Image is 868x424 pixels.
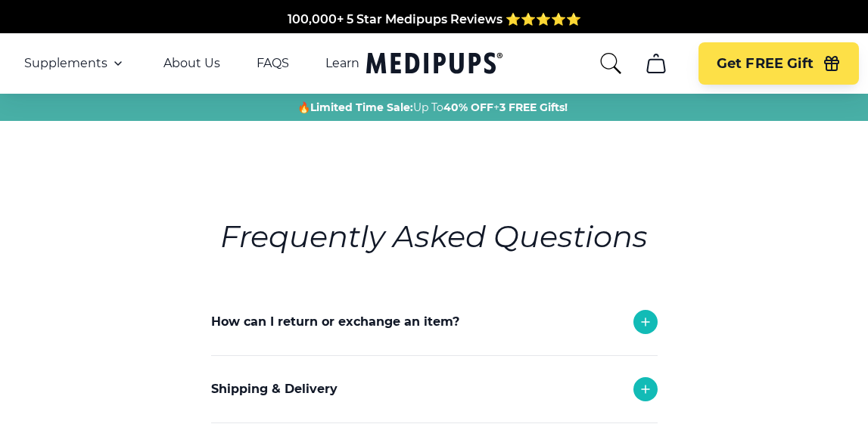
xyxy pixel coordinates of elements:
[366,49,502,80] a: Medipups
[211,313,459,331] p: How can I return or exchange an item?
[297,100,568,115] span: 🔥 Up To +
[638,45,674,82] button: cart
[163,56,220,71] a: About Us
[182,25,686,39] span: Made In The [GEOGRAPHIC_DATA] from domestic & globally sourced ingredients
[257,56,289,71] a: FAQS
[288,7,581,21] span: 100,000+ 5 Star Medipups Reviews ⭐️⭐️⭐️⭐️⭐️
[211,380,338,398] p: Shipping & Delivery
[24,54,127,73] button: Supplements
[325,56,359,71] a: Learn
[211,215,658,258] h6: Frequently Asked Questions
[698,42,859,85] button: Get FREE Gift
[717,55,814,73] span: Get FREE Gift
[599,51,623,76] button: search
[24,56,107,71] span: Supplements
